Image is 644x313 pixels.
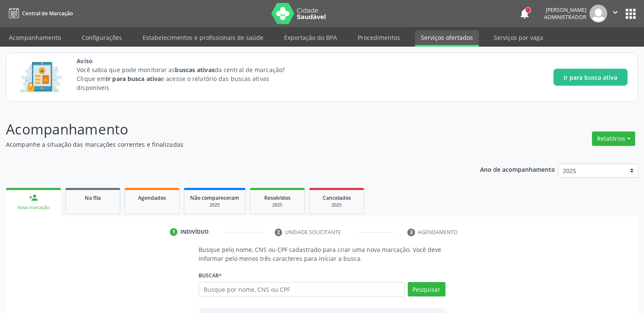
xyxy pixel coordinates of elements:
strong: buscas ativas [175,66,214,74]
img: img [589,5,607,22]
a: Configurações [76,30,128,45]
span: Não compareceram [190,194,239,201]
div: 1 [170,228,177,236]
span: Na fila [85,194,101,201]
a: Serviços ofertados [415,30,479,47]
p: Acompanhe a situação das marcações correntes e finalizadas [6,140,448,149]
a: Central de Marcação [6,6,73,20]
span: Administrador [544,14,586,21]
strong: Ir para busca ativa [106,75,161,83]
p: Você sabia que pode monitorar as da central de marcação? Clique em e acesse o relatório das busca... [77,65,301,92]
button: Relatórios [592,131,635,146]
a: Serviços por vaga [488,30,549,45]
div: [PERSON_NAME] [544,6,586,14]
a: Exportação do BPA [278,30,343,45]
i:  [611,8,620,17]
button: notifications [519,8,531,20]
span: Ir para busca ativa [564,73,617,82]
a: Acompanhamento [3,30,67,45]
label: Buscar [199,269,222,282]
button:  [607,5,623,22]
div: Nova marcação [12,204,55,211]
span: Central de Marcação [22,10,73,17]
span: Aviso [77,56,301,65]
span: Agendados [138,194,166,201]
button: Ir para busca ativa [553,69,627,86]
button: apps [623,6,638,21]
a: Procedimentos [352,30,406,45]
div: 2025 [256,202,299,208]
p: Ano de acompanhamento [480,164,555,174]
span: Resolvidos [264,194,290,201]
button: Pesquisar [408,282,445,296]
input: Busque por nome, CNS ou CPF [199,282,404,296]
div: 2025 [190,202,239,208]
div: 2025 [315,202,358,208]
img: Imagem de CalloutCard [17,58,65,96]
a: Estabelecimentos e profissionais de saúde [137,30,269,45]
p: Acompanhamento [6,119,448,140]
span: Cancelados [323,194,351,201]
div: person_add [29,193,38,202]
p: Busque pelo nome, CNS ou CPF cadastrado para criar uma nova marcação. Você deve informar pelo men... [199,245,445,263]
div: Indivíduo [180,228,209,236]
